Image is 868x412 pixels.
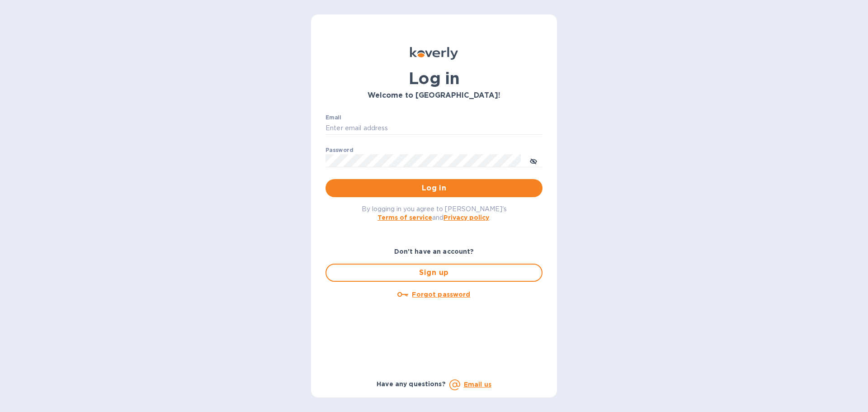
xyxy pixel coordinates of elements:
[325,115,341,120] label: Email
[333,183,535,194] span: Log in
[394,248,474,255] b: Don't have an account?
[325,179,542,197] button: Log in
[524,152,542,170] button: toggle password visibility
[325,122,542,135] input: Enter email address
[464,381,491,388] a: Email us
[325,264,542,282] button: Sign up
[325,69,542,88] h1: Log in
[325,147,353,153] label: Password
[377,380,446,388] b: Have any questions?
[362,205,507,221] span: By logging in you agree to [PERSON_NAME]'s and .
[325,91,542,100] h3: Welcome to [GEOGRAPHIC_DATA]!
[377,214,432,221] a: Terms of service
[334,267,534,278] span: Sign up
[410,47,458,60] img: Koverly
[443,214,489,221] a: Privacy policy
[412,291,470,298] u: Forgot password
